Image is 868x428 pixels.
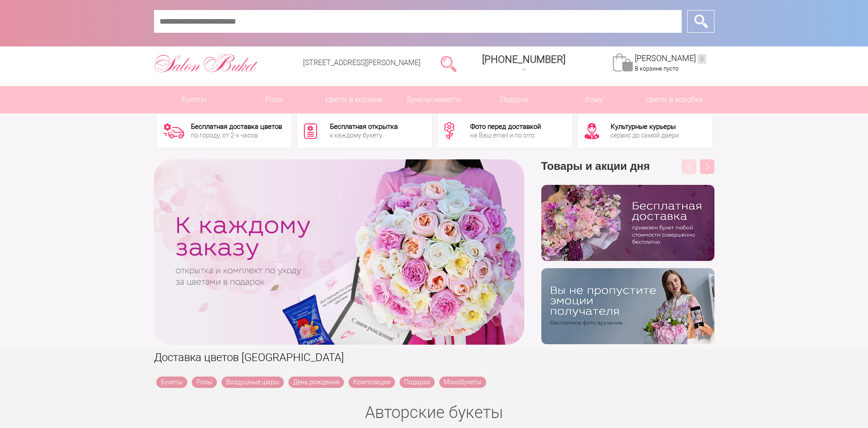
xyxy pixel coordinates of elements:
div: к каждому букету [330,132,398,138]
img: Цветы Нижний Новгород [154,51,258,75]
div: сервис до самой двери [611,132,679,138]
img: v9wy31nijnvkfycrkduev4dhgt9psb7e.png.webp [541,268,714,344]
a: Розы [192,377,217,388]
a: [PERSON_NAME] [635,53,706,64]
a: Подарки [400,377,435,388]
a: Цветы в коробке [634,86,714,113]
a: Монобукеты [439,377,486,388]
h3: Товары и акции дня [541,159,714,185]
a: [PHONE_NUMBER] [477,51,571,76]
a: Розы [234,86,314,113]
a: Цветы в корзине [314,86,394,113]
div: Культурные курьеры [611,123,679,130]
a: Букеты [154,86,234,113]
ins: 0 [698,54,706,64]
span: Кому [554,86,634,113]
a: День рождения [288,377,344,388]
a: Воздушные шары [221,377,284,388]
a: Подарки [474,86,554,113]
div: по городу, от 2-х часов [191,132,282,138]
img: hpaj04joss48rwypv6hbykmvk1dj7zyr.png.webp [541,185,714,261]
span: В корзине пусто [635,65,678,72]
div: Бесплатная открытка [330,123,398,130]
button: Next [700,159,714,174]
div: Фото перед доставкой [470,123,541,130]
div: Бесплатная доставка цветов [191,123,282,130]
span: [PHONE_NUMBER] [482,54,565,65]
a: Авторские букеты [365,403,503,422]
a: Букеты невесты [394,86,474,113]
a: Композиции [349,377,395,388]
a: Букеты [156,377,187,388]
div: на Ваш email и по sms [470,132,541,138]
h1: Доставка цветов [GEOGRAPHIC_DATA] [154,349,714,366]
a: [STREET_ADDRESS][PERSON_NAME] [303,58,421,67]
